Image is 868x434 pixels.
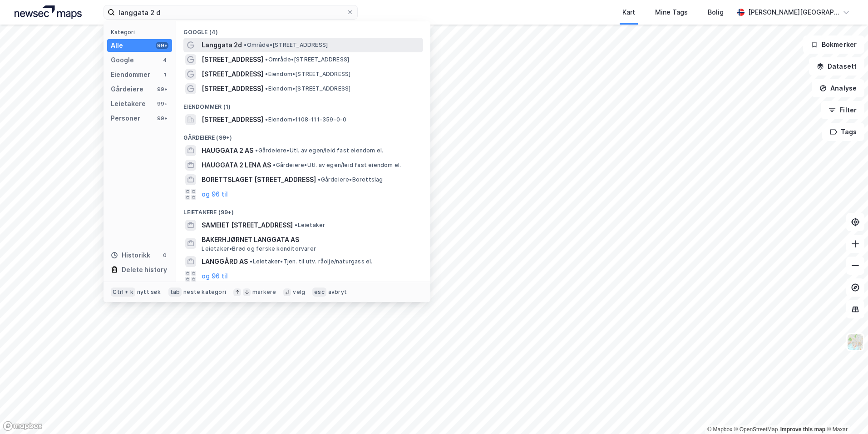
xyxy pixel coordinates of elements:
[3,421,43,431] a: Mapbox homepage
[655,7,688,18] div: Mine Tags
[734,426,778,433] a: OpenStreetMap
[250,258,372,265] span: Leietaker • Tjen. til utv. råolje/naturgass el.
[252,288,276,296] div: markere
[202,271,228,282] button: og 96 til
[111,40,123,51] div: Alle
[250,258,252,265] span: •
[176,202,430,218] div: Leietakere (99+)
[111,29,172,35] div: Kategori
[265,85,268,92] span: •
[265,71,350,78] span: Eiendom • [STREET_ADDRESS]
[156,115,168,122] div: 99+
[156,100,168,107] div: 99+
[780,426,825,433] a: Improve this map
[803,35,864,54] button: Bokmerker
[265,56,349,63] span: Område • [STREET_ADDRESS]
[161,56,168,64] div: 4
[273,161,276,168] span: •
[202,54,263,65] span: [STREET_ADDRESS]
[812,79,864,97] button: Analyse
[168,288,182,297] div: tab
[111,55,134,66] div: Google
[295,222,297,228] span: •
[111,98,146,109] div: Leietakere
[265,116,346,123] span: Eiendom • 1108-111-359-0-0
[255,147,258,154] span: •
[122,264,167,275] div: Delete history
[202,69,263,80] span: [STREET_ADDRESS]
[265,71,268,77] span: •
[156,42,168,49] div: 99+
[748,7,839,18] div: [PERSON_NAME][GEOGRAPHIC_DATA]
[202,160,271,171] span: HAUGGATA 2 LENA AS
[161,71,168,78] div: 1
[312,288,326,297] div: esc
[708,7,724,18] div: Bolig
[202,234,419,245] span: BAKERHJØRNET LANGGATA AS
[328,288,347,296] div: avbryt
[111,84,143,95] div: Gårdeiere
[111,113,140,124] div: Personer
[255,147,383,154] span: Gårdeiere • Utl. av egen/leid fast eiendom el.
[822,123,864,141] button: Tags
[293,288,305,296] div: velg
[202,256,248,267] span: LANGGÅRD AS
[295,222,325,229] span: Leietaker
[273,161,401,169] span: Gårdeiere • Utl. av egen/leid fast eiendom el.
[823,390,868,434] div: Kontrollprogram for chat
[244,41,328,49] span: Område • [STREET_ADDRESS]
[318,176,321,183] span: •
[202,245,316,252] span: Leietaker • Brød og ferske konditorvarer
[823,390,868,434] iframe: Chat Widget
[15,5,82,19] img: logo.a4113a55bc3d86da70a041830d287a7e.svg
[176,21,430,38] div: Google (4)
[707,426,732,433] a: Mapbox
[183,288,226,296] div: neste kategori
[202,174,316,185] span: BORETTSLAGET [STREET_ADDRESS]
[176,127,430,143] div: Gårdeiere (99+)
[265,56,268,63] span: •
[161,252,168,259] div: 0
[202,145,253,156] span: HAUGGATA 2 AS
[202,40,242,50] span: Langgata 2d
[111,69,150,80] div: Eiendommer
[202,83,263,94] span: [STREET_ADDRESS]
[622,7,635,18] div: Kart
[115,5,346,19] input: Søk på adresse, matrikkel, gårdeiere, leietakere eller personer
[111,288,135,297] div: Ctrl + k
[202,114,263,125] span: [STREET_ADDRESS]
[156,86,168,93] div: 99+
[265,85,350,92] span: Eiendom • [STREET_ADDRESS]
[847,333,864,351] img: Z
[202,189,228,200] button: og 96 til
[265,116,268,123] span: •
[111,250,150,261] div: Historikk
[176,96,430,112] div: Eiendommer (1)
[809,57,864,76] button: Datasett
[244,41,247,48] span: •
[137,288,161,296] div: nytt søk
[318,176,383,183] span: Gårdeiere • Borettslag
[202,220,293,231] span: SAMEIET [STREET_ADDRESS]
[821,101,864,119] button: Filter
